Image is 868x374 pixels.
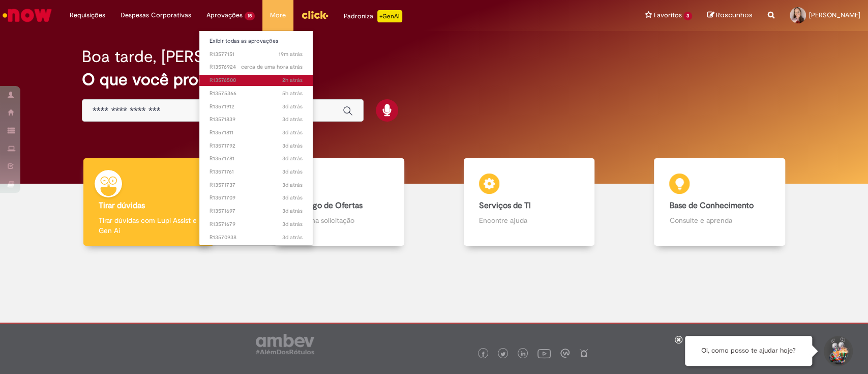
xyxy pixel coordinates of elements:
[282,155,303,162] time: 26/09/2025 16:50:47
[289,215,389,225] p: Abra uma solicitação
[521,351,526,357] img: logo_footer_linkedin.png
[282,76,303,84] time: 29/09/2025 12:14:35
[479,215,579,225] p: Encontre ajuda
[579,349,588,358] img: logo_footer_naosei.png
[244,158,434,246] a: Catálogo de Ofertas Abra uma solicitação
[434,158,624,246] a: Serviços de TI Encontre ajuda
[209,76,303,84] span: R13576500
[256,334,314,354] img: logo_footer_ambev_rotulo_gray.png
[282,220,303,228] span: 3d atrás
[282,168,303,176] time: 26/09/2025 16:48:32
[206,10,243,20] span: Aprovações
[199,206,313,217] a: Aberto R13571697 :
[199,153,313,164] a: Aberto R13571781 :
[282,220,303,228] time: 26/09/2025 16:38:21
[270,10,286,20] span: More
[282,103,303,110] span: 3d atrás
[199,49,313,60] a: Aberto R13577151 :
[500,352,505,357] img: logo_footer_twitter.png
[560,349,570,358] img: logo_footer_workplace.png
[282,181,303,189] span: 3d atrás
[209,194,303,202] span: R13571709
[199,75,313,86] a: Aberto R13576500 :
[199,36,313,47] a: Exibir todas as aprovações
[82,71,786,89] h2: O que você procura hoje?
[199,127,313,138] a: Aberto R13571811 :
[199,101,313,112] a: Aberto R13571912 :
[199,31,313,246] ul: Aprovações
[282,90,303,97] time: 29/09/2025 09:34:25
[209,168,303,176] span: R13571761
[209,142,303,150] span: R13571792
[241,63,303,71] time: 29/09/2025 13:40:22
[716,10,753,20] span: Rascunhos
[282,234,303,241] time: 26/09/2025 14:49:13
[209,207,303,215] span: R13571697
[282,194,303,202] time: 26/09/2025 16:43:31
[377,10,402,22] p: +GenAi
[282,116,303,123] span: 3d atrás
[479,200,531,211] b: Serviços de TI
[209,63,303,71] span: R13576924
[199,88,313,99] a: Aberto R13575366 :
[199,219,313,230] a: Aberto R13571679 :
[199,62,313,73] a: Aberto R13576924 :
[209,181,303,189] span: R13571737
[209,116,303,124] span: R13571839
[289,200,363,211] b: Catálogo de Ofertas
[70,10,105,20] span: Requisições
[282,129,303,136] span: 3d atrás
[279,50,303,58] span: 19m atrás
[209,220,303,228] span: R13571679
[282,207,303,215] time: 26/09/2025 16:41:06
[241,63,303,71] span: cerca de uma hora atrás
[344,10,402,22] div: Padroniza
[199,192,313,204] a: Aberto R13571709 :
[245,12,255,20] span: 15
[683,12,692,20] span: 3
[624,158,815,246] a: Base de Conhecimento Consulte e aprenda
[282,103,303,110] time: 26/09/2025 17:06:50
[282,168,303,176] span: 3d atrás
[209,129,303,137] span: R13571811
[209,234,303,242] span: R13570938
[82,48,288,66] h2: Boa tarde, [PERSON_NAME]
[282,142,303,150] time: 26/09/2025 16:52:40
[199,166,313,178] a: Aberto R13571761 :
[53,158,244,246] a: Tirar dúvidas Tirar dúvidas com Lupi Assist e Gen Ai
[209,50,303,59] span: R13577151
[282,234,303,241] span: 3d atrás
[209,103,303,111] span: R13571912
[809,11,860,19] span: [PERSON_NAME]
[99,215,199,236] p: Tirar dúvidas com Lupi Assist e Gen Ai
[1,5,53,25] img: ServiceNow
[209,155,303,163] span: R13571781
[537,347,551,360] img: logo_footer_youtube.png
[121,10,191,20] span: Despesas Corporativas
[209,90,303,98] span: R13575366
[282,142,303,150] span: 3d atrás
[199,232,313,243] a: Aberto R13570938 :
[199,180,313,191] a: Aberto R13571737 :
[685,336,812,366] div: Oi, como posso te ajudar hoje?
[282,194,303,202] span: 3d atrás
[822,336,853,366] button: Iniciar Conversa de Suporte
[669,200,753,211] b: Base de Conhecimento
[282,207,303,215] span: 3d atrás
[653,10,681,20] span: Favoritos
[282,90,303,97] span: 5h atrás
[199,140,313,152] a: Aberto R13571792 :
[707,11,753,20] a: Rascunhos
[199,114,313,125] a: Aberto R13571839 :
[279,50,303,58] time: 29/09/2025 14:14:50
[282,129,303,136] time: 26/09/2025 16:55:21
[481,352,486,357] img: logo_footer_facebook.png
[282,76,303,84] span: 2h atrás
[99,200,145,211] b: Tirar dúvidas
[669,215,769,225] p: Consulte e aprenda
[301,7,328,22] img: click_logo_yellow_360x200.png
[282,181,303,189] time: 26/09/2025 16:46:06
[282,155,303,162] span: 3d atrás
[282,116,303,123] time: 26/09/2025 16:57:51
